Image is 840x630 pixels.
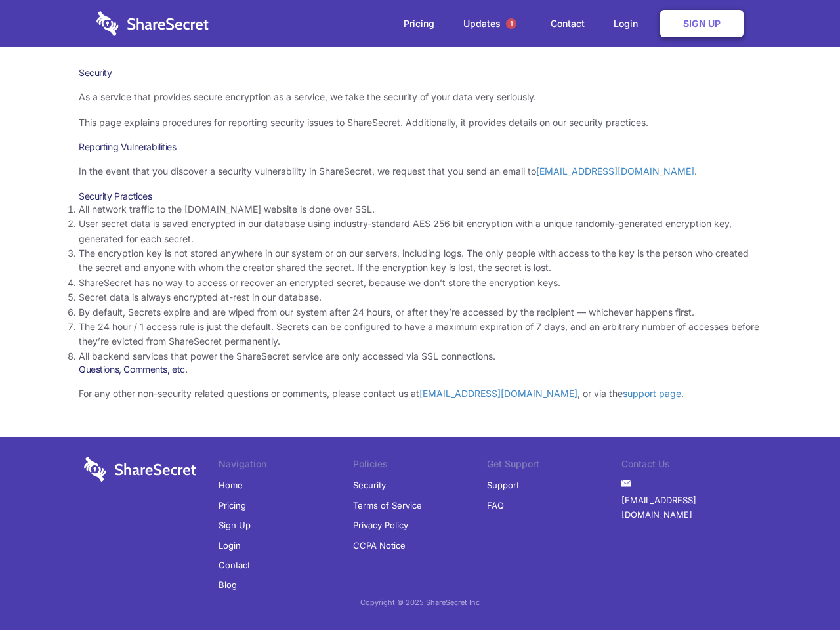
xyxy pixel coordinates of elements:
[487,457,621,475] li: Get Support
[353,475,386,495] a: Security
[487,475,519,495] a: Support
[79,349,761,364] li: All backend services that power the ShareSecret service are only accessed via SSL connections.
[536,165,694,177] a: [EMAIL_ADDRESS][DOMAIN_NAME]
[621,457,756,475] li: Contact Us
[79,320,761,349] li: The 24 hour / 1 access rule is just the default. Secrets can be configured to have a maximum expi...
[487,495,504,515] a: FAQ
[506,18,516,29] span: 1
[660,10,744,37] a: Sign Up
[79,115,761,130] p: This page explains procedures for reporting security issues to ShareSecret. Additionally, it prov...
[353,457,488,475] li: Policies
[621,490,756,525] a: [EMAIL_ADDRESS][DOMAIN_NAME]
[79,290,761,304] li: Secret data is always encrypted at-rest in our database.
[623,388,681,399] a: support page
[79,202,761,217] li: All network traffic to the [DOMAIN_NAME] website is done over SSL.
[219,457,353,475] li: Navigation
[600,3,658,44] a: Login
[219,475,243,495] a: Home
[79,164,761,178] p: In the event that you discover a security vulnerability in ShareSecret, we request that you send ...
[219,535,241,555] a: Login
[79,246,761,276] li: The encryption key is not stored anywhere in our system or on our servers, including logs. The on...
[79,217,761,246] li: User secret data is saved encrypted in our database using industry-standard AES 256 bit encryptio...
[79,387,761,401] p: For any other non-security related questions or comments, please contact us at , or via the .
[537,3,598,44] a: Contact
[219,575,237,595] a: Blog
[79,364,761,375] h3: Questions, Comments, etc.
[79,67,761,79] h1: Security
[84,457,196,482] img: logo-wordmark-white-trans-d4663122ce5f474addd5e946df7df03e33cb6a1c49d2221995e7729f52c070b2.svg
[79,141,761,153] h3: Reporting Vulnerabilities
[353,535,406,555] a: CCPA Notice
[219,515,251,535] a: Sign Up
[390,3,448,44] a: Pricing
[353,515,408,535] a: Privacy Policy
[79,305,761,320] li: By default, Secrets expire and are wiped from our system after 24 hours, or after they’re accesse...
[79,90,761,104] p: As a service that provides secure encryption as a service, we take the security of your data very...
[219,495,246,515] a: Pricing
[79,190,761,202] h3: Security Practices
[79,276,761,290] li: ShareSecret has no way to access or recover an encrypted secret, because we don’t store the encry...
[353,495,422,515] a: Terms of Service
[96,11,209,36] img: logo-wordmark-white-trans-d4663122ce5f474addd5e946df7df03e33cb6a1c49d2221995e7729f52c070b2.svg
[219,555,250,575] a: Contact
[419,388,577,399] a: [EMAIL_ADDRESS][DOMAIN_NAME]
